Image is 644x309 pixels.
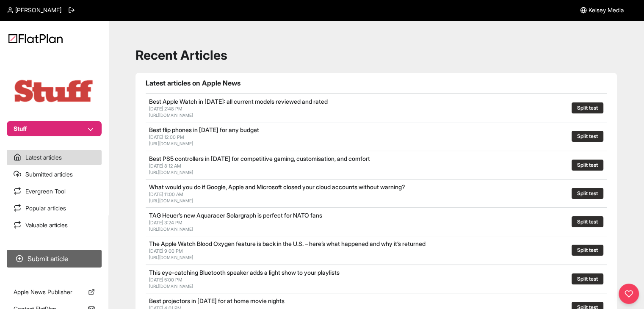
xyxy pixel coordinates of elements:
[135,47,617,63] h1: Recent Articles
[8,34,63,43] img: Logo
[572,216,603,227] button: Split test
[7,284,102,300] a: Apple News Publisher
[149,170,193,175] a: [URL][DOMAIN_NAME]
[149,183,405,190] a: What would you do if Google, Apple and Microsoft closed your cloud accounts without warning?
[149,126,259,133] a: Best flip phones in [DATE] for any budget
[7,121,102,136] button: Stuff
[7,150,102,165] a: Latest articles
[149,113,193,118] a: [URL][DOMAIN_NAME]
[149,198,193,203] a: [URL][DOMAIN_NAME]
[149,255,193,260] a: [URL][DOMAIN_NAME]
[572,160,603,171] button: Split test
[7,167,102,182] a: Submitted articles
[149,212,322,219] a: TAG Heuer’s new Aquaracer Solargraph is perfect for NATO fans
[572,188,603,199] button: Split test
[149,163,181,169] span: [DATE] 8:12 AM
[149,284,193,289] a: [URL][DOMAIN_NAME]
[149,106,182,112] span: [DATE] 2:48 PM
[572,102,603,113] button: Split test
[589,6,624,14] span: Kelsey Media
[7,184,102,199] a: Evergreen Tool
[149,141,193,146] a: [URL][DOMAIN_NAME]
[15,6,61,14] span: [PERSON_NAME]
[149,269,340,276] a: This eye-catching Bluetooth speaker adds a light show to your playlists
[7,250,102,268] button: Submit article
[572,245,603,256] button: Split test
[572,273,603,284] button: Split test
[149,248,183,254] span: [DATE] 9:00 PM
[146,78,607,88] h1: Latest articles on Apple News
[7,218,102,233] a: Valuable articles
[572,131,603,142] button: Split test
[149,191,183,197] span: [DATE] 11:00 AM
[149,134,184,140] span: [DATE] 12:00 PM
[149,277,182,283] span: [DATE] 5:00 PM
[149,220,182,226] span: [DATE] 3:24 PM
[12,78,97,104] img: Publication Logo
[149,240,426,247] a: The Apple Watch Blood Oxygen feature is back in the U.S. – here’s what happened and why it’s retu...
[149,226,193,232] a: [URL][DOMAIN_NAME]
[149,297,285,304] a: Best projectors in [DATE] for at home movie nights
[7,201,102,216] a: Popular articles
[7,6,61,14] a: [PERSON_NAME]
[149,155,370,162] a: Best PS5 controllers in [DATE] for competitive gaming, customisation, and comfort
[149,98,328,105] a: Best Apple Watch in [DATE]: all current models reviewed and rated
